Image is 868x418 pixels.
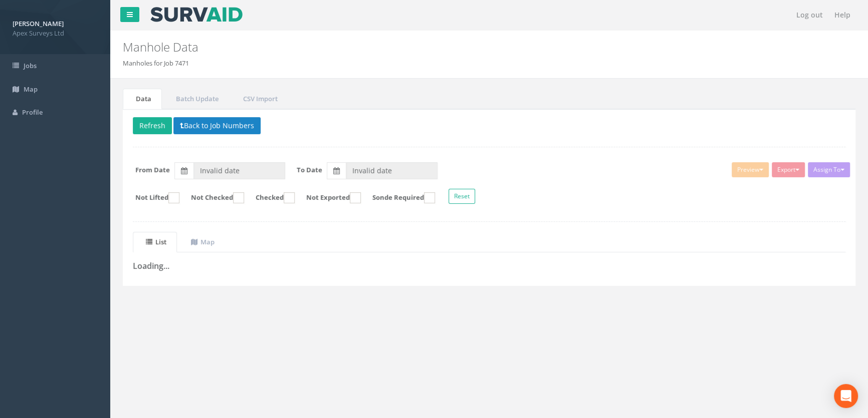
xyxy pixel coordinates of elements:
button: Back to Job Numbers [173,117,261,134]
button: Refresh [133,117,172,134]
label: Not Exported [296,192,361,203]
label: To Date [297,165,322,175]
label: From Date [135,165,170,175]
a: CSV Import [230,89,288,109]
h3: Loading... [133,262,845,271]
strong: [PERSON_NAME] [13,19,64,28]
label: Not Checked [181,192,244,203]
span: Profile [22,108,43,117]
button: Assign To [808,162,850,177]
uib-tab-heading: Map [191,237,214,246]
span: Apex Surveys Ltd [13,29,98,38]
input: To Date [346,162,438,179]
label: Sonde Required [362,192,435,203]
button: Preview [732,162,769,177]
span: Jobs [24,61,37,70]
a: Map [178,232,225,252]
uib-tab-heading: List [146,237,166,246]
a: [PERSON_NAME] Apex Surveys Ltd [13,17,98,38]
h2: Manhole Data [123,41,731,54]
div: Open Intercom Messenger [834,384,858,408]
input: From Date [193,162,285,179]
a: List [133,232,177,252]
button: Export [772,162,805,177]
a: Batch Update [163,89,229,109]
label: Not Lifted [125,192,179,203]
span: Map [24,85,38,94]
li: Manholes for Job 7471 [123,59,189,68]
button: Reset [449,189,475,204]
label: Checked [246,192,295,203]
a: Data [123,89,162,109]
